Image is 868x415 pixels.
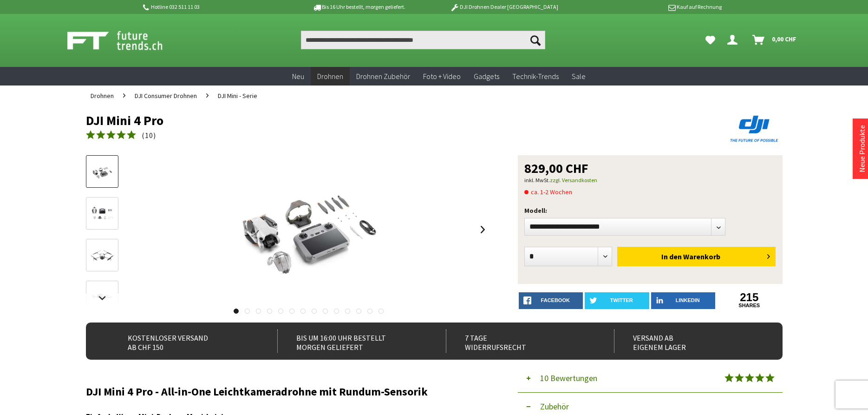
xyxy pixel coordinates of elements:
span: Sale [572,72,586,81]
img: Shop Futuretrends - zur Startseite wechseln [67,29,183,52]
img: Vorschau: DJI Mini 4 Pro [89,161,116,183]
div: Versand ab eigenem Lager [614,329,762,353]
span: 829,00 CHF [524,162,588,175]
div: Kostenloser Versand ab CHF 150 [109,329,257,353]
button: 10 Bewertungen [518,364,783,393]
div: 7 Tage Widerrufsrecht [446,329,594,353]
img: DJI [727,113,783,144]
a: Neu [286,67,311,86]
span: ca. 1-2 Wochen [524,186,572,198]
span: facebook [541,297,570,303]
span: Technik-Trends [512,72,559,81]
p: Hotline 032 511 11 03 [142,1,287,13]
img: DJI Mini 4 Pro [216,155,402,304]
a: zzgl. Versandkosten [550,177,597,184]
h1: DJI Mini 4 Pro [86,113,643,127]
span: 10 [145,131,153,140]
a: (10) [86,130,156,141]
span: DJI Mini - Serie [218,92,257,100]
span: 0,00 CHF [772,32,796,46]
span: In den [661,252,682,261]
a: shares [717,303,782,309]
span: DJI Consumer Drohnen [135,92,197,100]
span: twitter [610,297,633,303]
span: Foto + Video [423,72,461,81]
a: Dein Konto [724,31,745,49]
p: inkl. MwSt. [524,175,776,186]
span: Neu [292,72,304,81]
button: In den Warenkorb [617,247,776,266]
p: Kauf auf Rechnung [577,1,722,13]
a: Meine Favoriten [701,31,720,49]
div: Bis um 16:00 Uhr bestellt Morgen geliefert [277,329,425,353]
button: Suchen [526,31,545,49]
a: Neue Produkte [857,125,867,172]
span: Drohnen [317,72,343,81]
a: 215 [717,292,782,303]
a: DJI Consumer Drohnen [130,86,202,106]
a: Drohnen [86,86,118,106]
input: Produkt, Marke, Kategorie, EAN, Artikelnummer… [301,31,545,49]
p: Modell: [524,205,776,216]
span: ( ) [142,131,156,140]
span: Gadgets [474,72,499,81]
p: Bis 16 Uhr bestellt, morgen geliefert. [287,1,431,13]
a: DJI Mini - Serie [213,86,262,106]
a: Gadgets [467,67,506,86]
a: Warenkorb [749,31,801,49]
h2: DJI Mini 4 Pro - All-in-One Leichtkameradrohne mit Rundum-Sensorik [86,386,490,398]
span: Drohnen Zubehör [356,72,410,81]
span: LinkedIn [676,297,700,303]
a: twitter [585,292,649,309]
a: facebook [519,292,583,309]
a: Technik-Trends [506,67,565,86]
span: Warenkorb [683,252,720,261]
a: Sale [565,67,592,86]
p: DJI Drohnen Dealer [GEOGRAPHIC_DATA] [431,1,576,13]
span: Drohnen [91,92,114,100]
a: LinkedIn [651,292,716,309]
a: Foto + Video [417,67,467,86]
a: Drohnen [311,67,350,86]
a: Drohnen Zubehör [350,67,417,86]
